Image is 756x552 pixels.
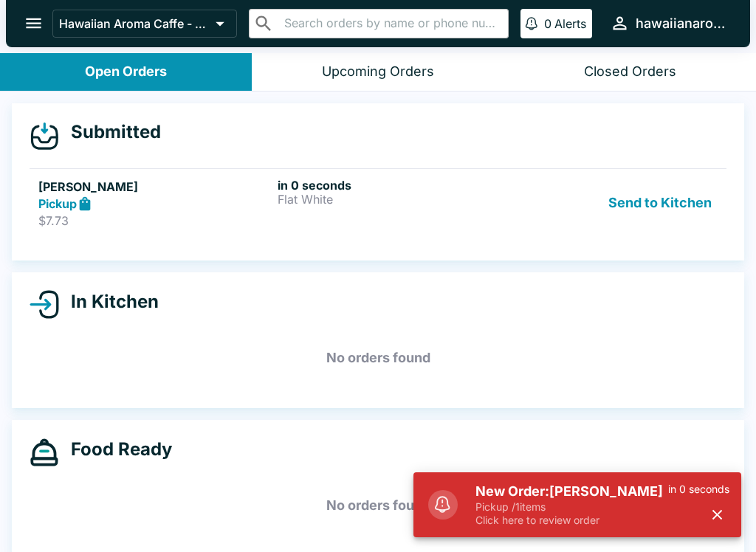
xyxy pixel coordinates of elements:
[30,331,726,384] h5: No orders found
[38,196,77,211] strong: Pickup
[30,479,726,532] h5: No orders found
[85,63,167,80] div: Open Orders
[602,178,718,229] button: Send to Kitchen
[59,438,172,460] h4: Food Ready
[38,213,272,228] p: $7.73
[59,291,159,313] h4: In Kitchen
[322,63,434,80] div: Upcoming Orders
[278,178,511,193] h6: in 0 seconds
[604,7,732,39] button: hawaiianaromacaffe
[59,16,210,31] p: Hawaiian Aroma Caffe - Waikiki Beachcomber
[636,15,726,32] div: hawaiianaromacaffe
[475,514,668,527] p: Click here to review order
[554,16,586,31] p: Alerts
[38,178,272,196] h5: [PERSON_NAME]
[668,483,729,496] p: in 0 seconds
[544,16,551,31] p: 0
[30,168,726,238] a: [PERSON_NAME]Pickup$7.73in 0 secondsFlat WhiteSend to Kitchen
[475,483,668,500] h5: New Order: [PERSON_NAME]
[59,121,161,143] h4: Submitted
[584,63,676,80] div: Closed Orders
[475,500,668,514] p: Pickup / 1 items
[280,13,502,34] input: Search orders by name or phone number
[278,193,511,206] p: Flat White
[15,4,52,42] button: open drawer
[52,10,237,38] button: Hawaiian Aroma Caffe - Waikiki Beachcomber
